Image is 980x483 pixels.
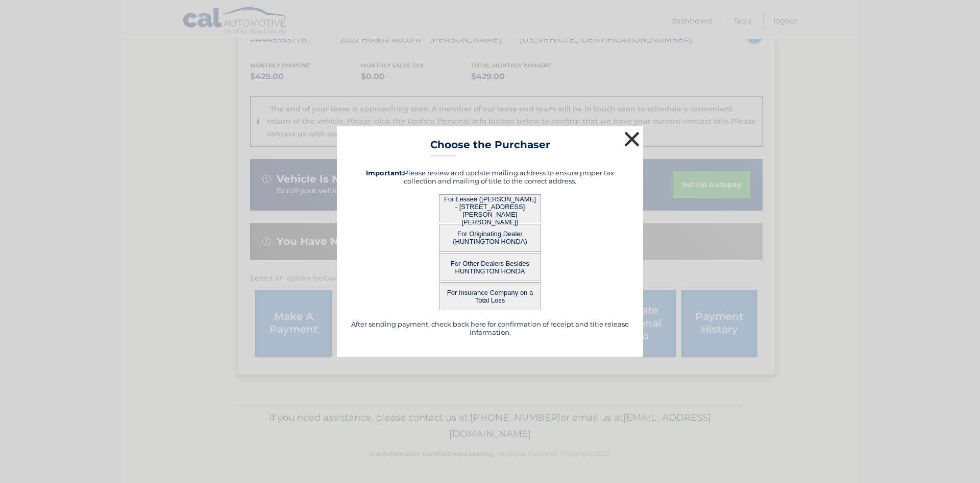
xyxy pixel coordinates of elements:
[430,139,550,156] h3: Choose the Purchaser
[350,169,630,185] h5: Please review and update mailing address to ensure proper tax collection and mailing of title to ...
[366,169,404,177] strong: Important:
[622,129,642,149] button: ×
[439,282,541,310] button: For Insurance Company on a Total Loss
[439,194,541,222] button: For Lessee ([PERSON_NAME] - [STREET_ADDRESS][PERSON_NAME][PERSON_NAME])
[439,224,541,252] button: For Originating Dealer (HUNTINGTON HONDA)
[350,320,630,336] h5: After sending payment, check back here for confirmation of receipt and title release information.
[439,253,541,281] button: For Other Dealers Besides HUNTINGTON HONDA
